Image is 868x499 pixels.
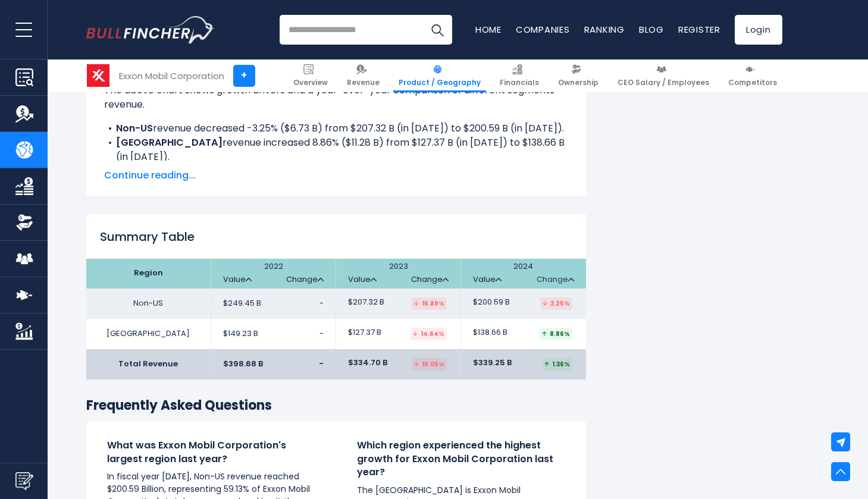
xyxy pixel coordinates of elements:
[319,299,324,309] span: -
[319,329,324,339] span: -
[348,275,377,285] a: Value
[119,69,224,83] div: Exxon Mobil Corporation
[412,358,447,371] div: 16.05%
[223,329,258,339] span: $149.23 B
[735,15,782,45] a: Login
[461,259,586,288] th: 2024
[348,297,384,307] span: $207.32 B
[473,297,510,307] span: $200.59 B
[475,23,502,36] a: Home
[286,275,324,285] a: Change
[348,328,381,338] span: $127.37 B
[211,259,336,288] th: 2022
[516,23,570,36] a: Companies
[678,23,720,36] a: Register
[336,259,461,288] th: 2023
[104,121,568,136] li: revenue decreased -3.25% ($6.73 B) from $207.32 B (in [DATE]) to $200.59 B (in [DATE]).
[223,275,252,285] a: Value
[612,59,715,92] a: CEO Salary / Employees
[86,349,211,379] td: Total Revenue
[86,259,211,288] th: Region
[411,275,449,285] a: Change
[500,78,539,87] span: Financials
[116,121,153,135] b: Non-US
[293,78,328,87] span: Overview
[540,297,572,310] div: 3.25%
[86,288,211,319] td: Non-US
[233,65,255,87] a: +
[288,59,333,92] a: Overview
[494,59,544,92] a: Financials
[411,328,447,340] div: 14.64%
[319,359,324,369] span: -
[223,299,261,309] span: $249.45 B
[116,136,223,149] b: [GEOGRAPHIC_DATA]
[553,59,604,92] a: Ownership
[15,214,33,231] img: Ownership
[412,297,447,310] div: 16.89%
[348,358,387,368] span: $334.70 B
[584,23,625,36] a: Ranking
[542,358,572,371] div: 1.36%
[86,16,215,43] img: Bullfincher logo
[86,228,586,246] h2: Summary Table
[473,358,512,368] span: $339.25 B
[87,64,109,87] img: XOM logo
[223,359,263,369] span: $398.68 B
[341,59,385,92] a: Revenue
[357,439,565,479] h4: Which region experienced the highest growth for Exxon Mobil Corporation last year?
[104,168,568,183] span: Continue reading...
[558,78,598,87] span: Ownership
[723,59,782,92] a: Competitors
[393,59,486,92] a: Product / Geography
[399,78,481,87] span: Product / Geography
[104,136,568,164] li: revenue increased 8.86% ($11.28 B) from $127.37 B (in [DATE]) to $138.66 B (in [DATE]).
[728,78,777,87] span: Competitors
[104,83,568,112] p: The above chart shows growth drivers and a year-over-year comparison of different segments' revenue.
[639,23,664,36] a: Blog
[86,397,586,415] h3: Frequently Asked Questions
[473,275,502,285] a: Value
[107,439,315,466] h4: What was Exxon Mobil Corporation's largest region last year?
[473,328,507,338] span: $138.66 B
[618,78,709,87] span: CEO Salary / Employees
[86,16,214,43] a: Go to homepage
[540,328,572,340] div: 8.86%
[537,275,574,285] a: Change
[422,15,452,45] button: Search
[86,319,211,349] td: [GEOGRAPHIC_DATA]
[347,78,380,87] span: Revenue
